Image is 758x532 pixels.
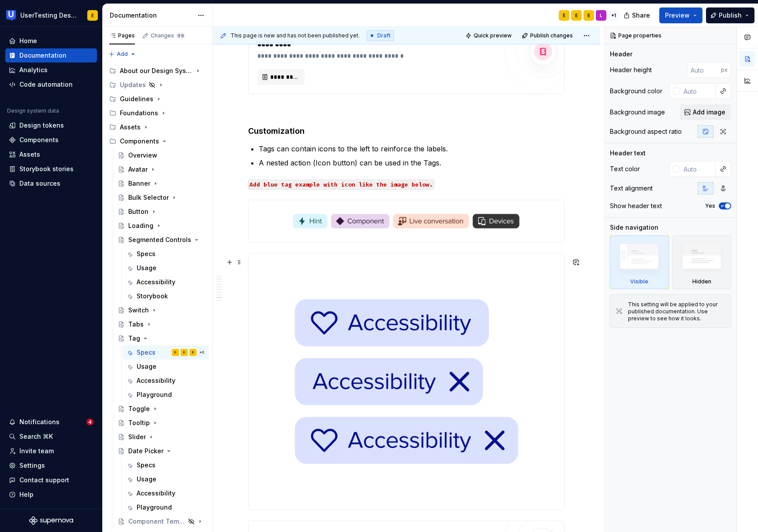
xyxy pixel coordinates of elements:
[575,12,578,19] div: E
[5,459,97,473] a: Settings
[114,176,209,191] a: Banner
[128,433,146,441] div: Slider
[137,278,175,286] div: Accessibility
[114,444,209,458] a: Date Picker
[659,7,702,23] button: Preview
[249,253,564,510] img: 6b4b0c92-b63b-4514-8dff-ac2202a79604.png
[128,517,185,526] div: Component Template
[91,12,94,19] div: E
[114,219,209,233] a: Loading
[176,32,186,39] span: 99
[114,303,209,317] a: Switch
[123,500,209,514] a: Playground
[120,95,153,103] div: Guidelines
[693,108,725,117] span: Add image
[7,107,59,114] div: Design system data
[519,29,577,42] button: Publish changes
[5,63,97,77] a: Analytics
[610,165,640,173] div: Text color
[114,430,209,444] a: Slider
[114,205,209,219] a: Button
[249,200,564,242] img: 7f79642d-1d05-4e8f-af1c-84c1b28b645e.png
[123,289,209,303] a: Storybook
[610,87,662,95] div: Background color
[137,362,156,371] div: Usage
[117,51,128,58] span: Add
[248,180,434,190] code: Add blue tag example with icon like the image below.
[259,143,565,154] p: Tags can contain icons to the left to reinforce the labels.
[5,415,97,429] button: Notifications4
[114,317,209,331] a: Tabs
[5,473,97,487] button: Contact support
[19,432,53,441] div: Search ⌘K
[5,147,97,161] a: Assets
[610,108,665,117] div: Background image
[687,62,721,78] input: Auto
[5,118,97,132] a: Design tokens
[5,488,97,502] button: Help
[114,416,209,430] a: Tooltip
[114,402,209,416] a: Toggle
[610,50,632,59] div: Header
[137,390,172,399] div: Playground
[123,247,209,261] a: Specs
[680,83,716,99] input: Auto
[198,349,205,356] div: + 2
[123,360,209,374] a: Usage
[128,193,169,202] div: Bulk Selector
[29,516,73,525] svg: Supernova Logo
[610,184,653,193] div: Text alignment
[106,64,209,78] div: About our Design System
[128,334,140,343] div: Tag
[106,78,209,92] div: Updates
[563,12,565,19] div: E
[5,176,97,191] a: Data sources
[120,66,193,75] div: About our Design System
[123,345,209,360] a: SpecsEEE+2
[19,461,45,470] div: Settings
[128,221,153,230] div: Loading
[109,32,135,39] div: Pages
[474,32,512,39] span: Quick preview
[123,472,209,486] a: Usage
[106,106,209,120] div: Foundations
[128,320,144,329] div: Tabs
[120,81,146,89] div: Updates
[692,278,711,285] div: Hidden
[680,104,731,120] button: Add image
[610,149,646,158] div: Header text
[680,161,716,177] input: Auto
[230,32,360,39] span: This page is new and has not been published yet.
[19,80,73,89] div: Code automation
[5,429,97,444] button: Search ⌘K
[628,301,725,322] div: This setting will be applied to your published documentation. Use preview to see how it looks.
[106,120,209,134] div: Assets
[673,235,732,289] div: Hidden
[137,348,156,357] div: Specs
[5,162,97,176] a: Storybook stories
[123,486,209,500] a: Accessibility
[128,235,191,244] div: Segmented Controls
[137,376,175,385] div: Accessibility
[137,461,156,470] div: Specs
[5,34,97,48] a: Home
[705,202,715,209] label: Yes
[151,32,186,39] div: Changes
[175,348,176,357] div: E
[86,418,93,426] span: 4
[123,458,209,472] a: Specs
[19,165,74,173] div: Storybook stories
[137,475,156,484] div: Usage
[632,11,650,20] span: Share
[600,12,602,19] div: L
[106,92,209,106] div: Guidelines
[248,126,565,136] h4: Customization
[123,388,209,402] a: Playground
[2,6,100,25] button: UserTesting Design SystemE
[19,418,59,426] div: Notifications
[19,179,60,188] div: Data sources
[608,10,619,21] div: + 1
[377,32,390,39] span: Draft
[20,11,77,20] div: UserTesting Design System
[259,158,565,168] p: A nested action (Icon button) can be used in the Tags.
